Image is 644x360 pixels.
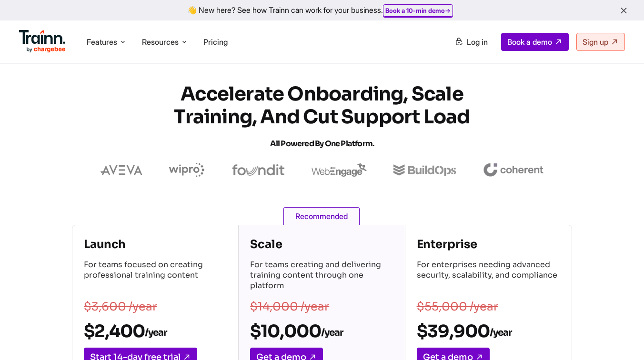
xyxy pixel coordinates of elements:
[321,327,343,339] sub: /year
[169,163,205,177] img: wipro logo
[312,163,367,177] img: webengage logo
[270,139,374,149] span: All Powered by One Platform.
[84,237,227,252] h4: Launch
[449,33,493,50] a: Log in
[231,164,285,176] img: foundit logo
[385,7,451,14] a: Book a 10-min demo→
[385,7,445,14] b: Book a 10-min demo
[250,237,393,252] h4: Scale
[145,327,167,339] sub: /year
[483,163,543,177] img: coherent logo
[6,6,638,15] div: 👋 New here? See how Trainn can work for your business.
[417,320,560,342] h2: $39,900
[283,207,360,225] span: Recommended
[490,327,512,339] sub: /year
[84,260,227,293] p: For teams focused on creating professional training content
[101,165,142,175] img: aveva logo
[576,33,625,51] a: Sign up
[393,164,456,176] img: buildops logo
[151,83,493,155] h1: Accelerate Onboarding, Scale Training, and Cut Support Load
[501,33,569,51] a: Book a demo
[467,37,488,47] span: Log in
[583,37,608,47] span: Sign up
[417,237,560,252] h4: Enterprise
[250,300,329,314] s: $14,000 /year
[19,30,66,53] img: Trainn Logo
[417,260,560,293] p: For enterprises needing advanced security, scalability, and compliance
[84,300,157,314] s: $3,600 /year
[417,300,498,314] s: $55,000 /year
[84,320,227,342] h2: $2,400
[507,37,552,47] span: Book a demo
[250,260,393,293] p: For teams creating and delivering training content through one platform
[87,37,117,47] span: Features
[203,37,228,47] a: Pricing
[142,37,179,47] span: Resources
[250,320,393,342] h2: $10,000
